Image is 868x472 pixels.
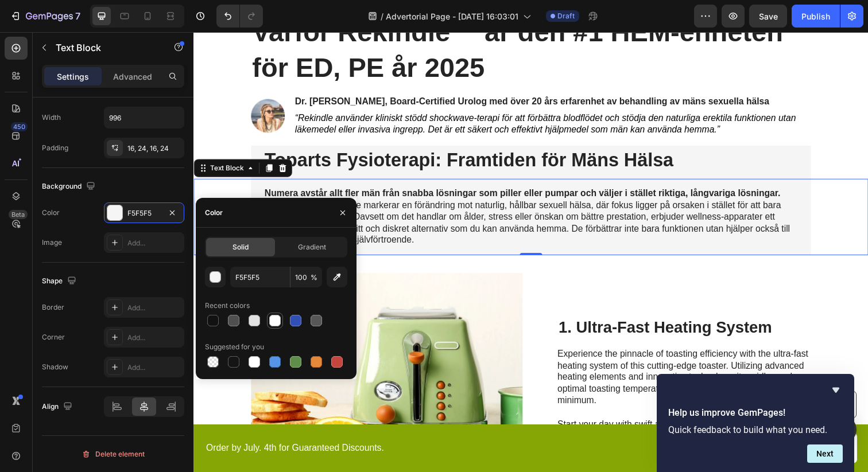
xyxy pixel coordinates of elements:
[72,171,617,219] p: Apparater som Rekindle markerar en förändring mot naturlig, hållbar sexuell hälsa, där fokus ligg...
[386,10,518,22] span: Advertorial Page - [DATE] 16:03:01
[102,81,630,107] div: Rich Text Editor. Editing area: main
[75,9,80,23] p: 7
[42,399,75,415] div: Align
[42,332,65,342] div: Corner
[72,120,490,141] strong: Toparts Fysioterapi: Framtiden för Mäns Hälsa
[205,208,223,218] div: Color
[563,419,624,431] p: GET 50% OFF
[193,32,868,472] iframe: Design area
[298,242,326,252] span: Gradient
[82,447,145,461] div: Delete element
[216,5,263,28] div: Undo/Redo
[56,41,153,54] p: Text Block
[232,242,249,252] span: Solid
[104,107,184,128] input: Auto
[759,11,778,21] span: Save
[113,71,152,83] p: Advanced
[749,5,787,28] button: Save
[127,208,161,219] div: F5F5F5
[42,302,64,313] div: Border
[5,5,86,28] button: 7
[829,383,843,397] button: Hide survey
[103,83,615,104] i: “Rekindle använder kliniskt stödd shockwave-terapi för att förbättra blodflödet och stödja den na...
[792,5,840,28] button: Publish
[557,11,575,21] span: Draft
[510,409,677,440] a: GET 50% OFF
[42,274,79,289] div: Shape
[59,116,630,150] div: Rich Text Editor. Editing area: main
[371,291,630,313] h2: 1. Ultra-Fast Heating System
[311,272,317,283] span: %
[72,159,599,169] strong: Numera avstår allt fler män från snabba lösningar som piller eller pumpar och väljer i stället ri...
[42,237,62,248] div: Image
[668,383,843,463] div: Help us improve GemPages!
[381,10,383,22] span: /
[42,445,184,463] button: Delete element
[205,301,250,311] div: Recent colors
[127,303,181,313] div: Add...
[127,362,181,373] div: Add...
[668,406,843,420] h2: Help us improve GemPages!
[42,112,61,123] div: Width
[801,10,830,22] div: Publish
[103,65,629,77] p: ⁠⁠⁠⁠⁠⁠⁠
[127,238,181,248] div: Add...
[9,210,28,219] div: Beta
[668,424,843,435] p: Quick feedback to build what you need.
[127,333,181,343] div: Add...
[103,66,588,76] strong: Dr. [PERSON_NAME], Board-Certified Urolog med över 20 års erfarenhet av behandling av mäns sexuel...
[127,143,181,154] div: 16, 24, 16, 24
[42,179,98,194] div: Background
[57,71,89,83] p: Settings
[205,342,264,352] div: Suggested for you
[59,150,630,228] div: Rich Text Editor. Editing area: main
[14,134,53,144] div: Text Block
[230,267,290,287] input: Eg: FFFFFF
[11,122,28,131] div: 450
[102,64,630,79] h2: Rich Text Editor. Editing area: main
[42,143,68,153] div: Padding
[59,68,93,103] img: gempages_432750572815254551-0dd52757-f501-4f5a-9003-85088b00a725.webp
[59,246,336,464] img: gempages_432750572815254551-5ed25677-8b39-4a77-a7f1-a4927b61fc17.webp
[371,323,629,418] p: Experience the pinnacle of toasting efficiency with the ultra-fast heating system of this cutting...
[807,444,843,463] button: Next question
[42,362,68,372] div: Shadow
[42,208,60,218] div: Color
